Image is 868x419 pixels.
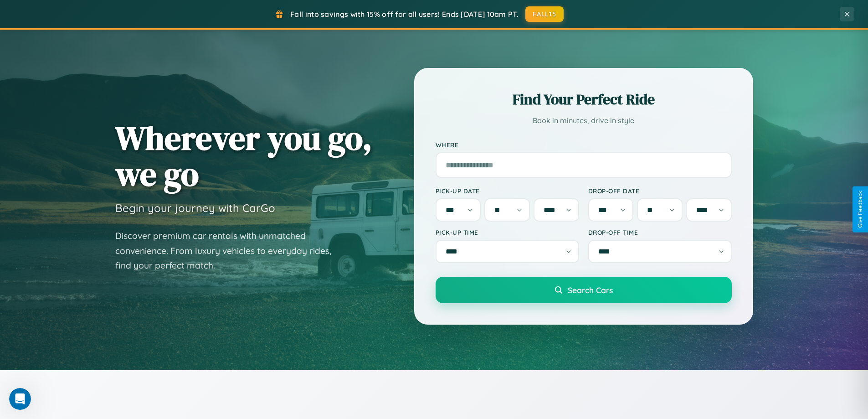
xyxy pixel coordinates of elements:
[525,6,564,22] button: FALL15
[588,187,732,195] label: Drop-off Date
[115,201,275,215] h3: Begin your journey with CarGo
[290,10,519,19] span: Fall into savings with 15% off for all users! Ends [DATE] 10am PT.
[436,187,579,195] label: Pick-up Date
[115,120,372,192] h1: Wherever you go, we go
[588,228,732,236] label: Drop-off Time
[436,141,732,149] label: Where
[436,89,732,109] h2: Find Your Perfect Ride
[115,228,343,273] p: Discover premium car rentals with unmatched convenience. From luxury vehicles to everyday rides, ...
[568,285,613,295] span: Search Cars
[436,114,732,127] p: Book in minutes, drive in style
[857,191,863,228] div: Give Feedback
[9,388,31,410] iframe: Intercom live chat
[436,277,732,303] button: Search Cars
[436,228,579,236] label: Pick-up Time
